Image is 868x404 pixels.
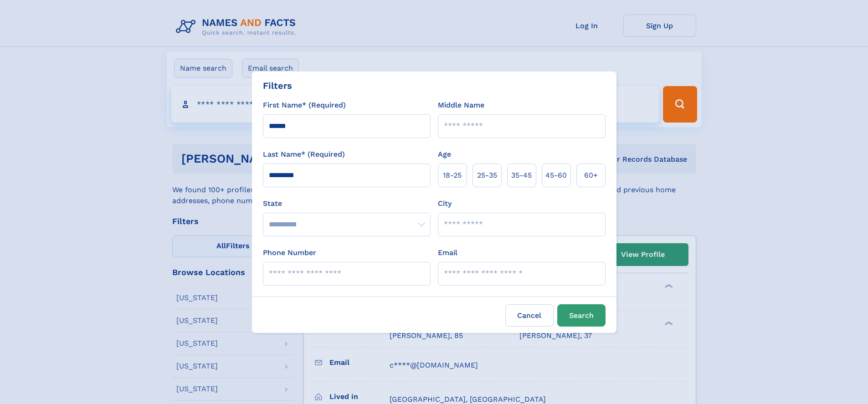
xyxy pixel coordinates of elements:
[438,100,484,111] label: Middle Name
[263,247,316,258] label: Phone Number
[477,170,497,181] span: 25‑35
[263,198,431,209] label: State
[505,304,554,327] label: Cancel
[545,170,567,181] span: 45‑60
[443,170,462,181] span: 18‑25
[263,79,292,92] div: Filters
[263,100,346,111] label: First Name* (Required)
[438,247,457,258] label: Email
[438,149,451,160] label: Age
[438,198,452,209] label: City
[584,170,598,181] span: 60+
[511,170,532,181] span: 35‑45
[557,304,606,327] button: Search
[263,149,345,160] label: Last Name* (Required)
